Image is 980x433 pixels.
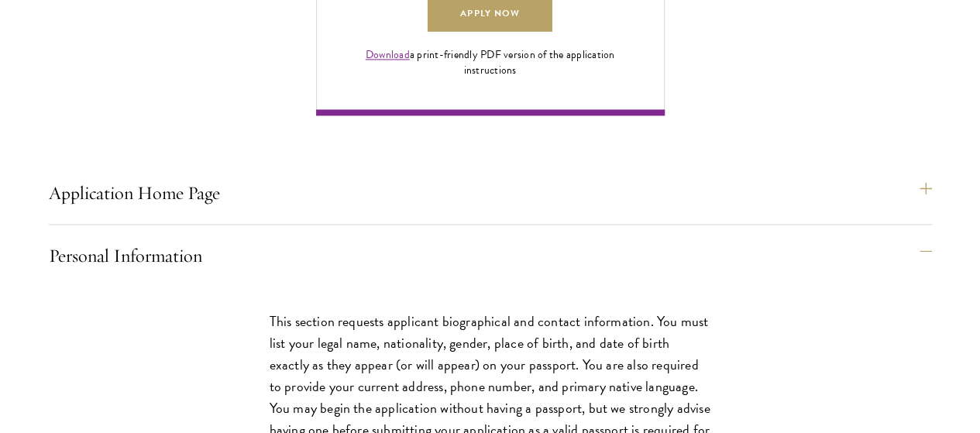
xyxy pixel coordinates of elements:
[49,174,932,211] button: Application Home Page
[366,46,410,63] a: Download
[348,47,633,78] div: a print-friendly PDF version of the application instructions
[49,237,932,274] button: Personal Information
